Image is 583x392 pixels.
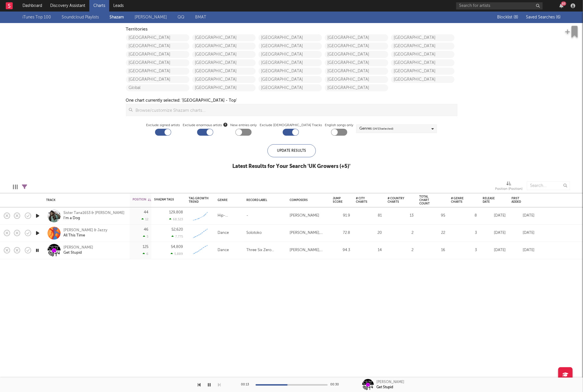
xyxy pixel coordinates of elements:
[356,212,382,219] div: 81
[171,252,183,256] div: 5,889
[290,198,324,202] div: Composers
[22,14,51,21] a: iTunes Top 100
[192,34,256,41] a: [GEOGRAPHIC_DATA]
[331,381,342,388] div: 00:30
[192,43,256,50] a: [GEOGRAPHIC_DATA]
[377,385,393,390] div: Get Stupid
[13,179,18,195] div: Edit Columns
[290,230,327,236] div: [PERSON_NAME], [PERSON_NAME], [PERSON_NAME], [PERSON_NAME]
[356,230,382,236] div: 20
[512,212,535,219] div: [DATE]
[246,212,248,219] div: -
[154,198,174,201] div: Shazam Tags
[512,197,526,204] div: First Added
[333,212,350,219] div: 91.9
[63,233,107,238] div: All This Time
[133,104,457,116] input: Browse/customize Shazam charts...
[146,122,180,129] label: Exclude signed artists
[133,198,151,201] div: Position
[495,186,522,193] div: Position (Position)
[451,230,477,236] div: 3
[126,68,189,75] a: [GEOGRAPHIC_DATA]
[135,14,167,21] a: [PERSON_NAME]
[218,247,229,254] div: Dance
[192,76,256,83] a: [GEOGRAPHIC_DATA]
[223,122,227,127] button: Exclude enormous artists
[483,197,497,204] div: Release Date
[497,15,518,19] span: Blocklist
[259,76,322,83] a: [GEOGRAPHIC_DATA]
[512,247,535,254] div: [DATE]
[451,197,468,204] div: # Genre Charts
[483,212,506,219] div: [DATE]
[260,122,322,129] label: Exclude [DEMOGRAPHIC_DATA] Tracks
[325,122,353,129] label: English songs only
[169,217,183,221] div: 68,523
[169,211,183,214] div: 129,808
[63,211,124,221] a: Sister Tana1653 & [PERSON_NAME]I'm a Dog
[391,43,454,50] a: [GEOGRAPHIC_DATA]
[391,76,454,83] a: [GEOGRAPHIC_DATA]
[178,14,184,21] a: QQ
[171,245,183,249] div: 54,809
[259,43,322,50] a: [GEOGRAPHIC_DATA]
[195,14,206,21] a: BMAT
[333,197,343,204] div: Jump Score
[183,122,227,129] span: Exclude enormous artists
[126,59,189,66] a: [GEOGRAPHIC_DATA]
[391,59,454,66] a: [GEOGRAPHIC_DATA]
[63,245,93,250] div: [PERSON_NAME]
[126,26,457,33] div: Territories
[22,179,27,195] div: Filters(1 filter active)
[419,195,437,205] div: Total Chart Count
[514,15,518,19] span: ( 8 )
[246,247,284,254] div: Three Six Zero Recordings
[192,59,256,66] a: [GEOGRAPHIC_DATA]
[141,217,148,221] div: 12
[325,43,388,50] a: [GEOGRAPHIC_DATA]
[388,212,414,219] div: 13
[46,198,124,202] div: Track
[246,230,262,236] div: Solotoko
[388,230,414,236] div: 2
[218,198,238,202] div: Genre
[63,245,93,255] a: [PERSON_NAME]Get Stupid
[325,51,388,58] a: [GEOGRAPHIC_DATA]
[290,247,327,254] div: [PERSON_NAME], [PERSON_NAME], [PERSON_NAME], [PERSON_NAME] [PERSON_NAME]
[451,247,477,254] div: 3
[325,59,388,66] a: [GEOGRAPHIC_DATA]
[143,252,148,256] div: 6
[419,230,445,236] div: 22
[388,197,405,204] div: # Country Charts
[218,230,229,236] div: Dance
[325,68,388,75] a: [GEOGRAPHIC_DATA]
[526,15,561,19] span: Saved Searches
[62,14,99,21] a: Soundcloud Playlists
[483,247,506,254] div: [DATE]
[63,228,107,233] div: [PERSON_NAME] & Jazzy
[333,247,350,254] div: 94.3
[241,381,253,388] div: 00:13
[259,59,322,66] a: [GEOGRAPHIC_DATA]
[259,51,322,58] a: [GEOGRAPHIC_DATA]
[495,179,522,195] div: Position (Position)
[192,51,256,58] a: [GEOGRAPHIC_DATA]
[63,216,124,221] div: I'm a Dog
[63,211,124,216] div: Sister Tana1653 & [PERSON_NAME]
[192,84,256,91] a: [GEOGRAPHIC_DATA]
[126,51,189,58] a: [GEOGRAPHIC_DATA]
[356,197,373,204] div: # City Charts
[290,212,319,219] div: [PERSON_NAME]
[259,68,322,75] a: [GEOGRAPHIC_DATA]
[126,43,189,50] a: [GEOGRAPHIC_DATA]
[126,84,189,91] a: Global
[451,212,477,219] div: 8
[356,247,382,254] div: 14
[419,212,445,219] div: 95
[333,230,350,236] div: 72.8
[483,230,506,236] div: [DATE]
[391,51,454,58] a: [GEOGRAPHIC_DATA]
[218,212,241,219] div: Hip-Hop/Rap
[391,34,454,41] a: [GEOGRAPHIC_DATA]
[192,68,256,75] a: [GEOGRAPHIC_DATA]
